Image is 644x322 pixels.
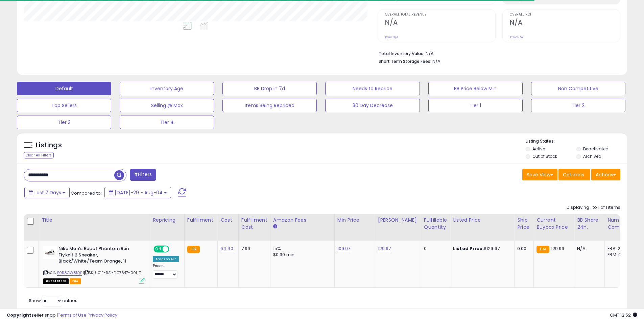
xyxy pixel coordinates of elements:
[536,217,571,231] div: Current Buybox Price
[220,245,233,252] a: 64.40
[222,82,317,95] button: BB Drop in 7d
[57,270,82,276] a: B0B8GW81QF
[120,82,214,95] button: Inventory Age
[325,82,420,95] button: Needs to Reprice
[424,246,445,252] div: 0
[532,146,545,152] label: Active
[273,252,329,258] div: $0.30 min
[154,246,163,252] span: ON
[428,82,523,95] button: BB Price Below Min
[531,82,625,95] button: Non Competitive
[378,217,418,224] div: [PERSON_NAME]
[378,245,391,252] a: 129.97
[567,204,620,211] div: Displaying 1 to 1 of 1 items
[42,217,147,224] div: Title
[7,312,31,318] strong: Copyright
[531,99,625,112] button: Tier 2
[17,99,111,112] button: Top Sellers
[24,187,70,198] button: Last 7 Days
[536,246,549,253] small: FBA
[58,246,141,266] b: Nike Men's React Phantom Run Flyknit 2 Sneaker, Black/White/Team Orange, 11
[153,256,179,262] div: Amazon AI *
[563,171,584,178] span: Columns
[607,246,630,252] div: FBA: 2
[453,246,509,252] div: $129.97
[591,169,620,180] button: Actions
[36,141,62,150] h5: Listings
[583,153,601,159] label: Archived
[273,224,277,230] small: Amazon Fees.
[58,312,87,318] a: Terms of Use
[71,190,102,196] span: Compared to:
[337,217,372,224] div: Min Price
[273,246,329,252] div: 15%
[130,169,156,181] button: Filters
[187,217,215,224] div: Fulfillment
[273,217,332,224] div: Amazon Fees
[577,217,602,231] div: BB Share 24h.
[43,246,145,283] div: ASIN:
[241,217,267,231] div: Fulfillment Cost
[522,169,557,180] button: Save View
[610,312,637,318] span: 2025-08-12 12:52 GMT
[453,245,484,252] b: Listed Price:
[17,116,111,129] button: Tier 3
[532,153,557,159] label: Out of Stock
[115,189,163,196] span: [DATE]-29 - Aug-04
[517,217,531,231] div: Ship Price
[428,99,523,112] button: Tier 1
[104,187,171,198] button: [DATE]-29 - Aug-04
[577,246,599,252] div: N/A
[241,246,265,252] div: 7.96
[29,297,77,304] span: Show: entries
[34,189,61,196] span: Last 7 Days
[187,246,200,253] small: FBA
[7,312,117,319] div: seller snap | |
[17,82,111,95] button: Default
[558,169,590,180] button: Columns
[526,138,627,145] p: Listing States:
[551,245,565,252] span: 129.96
[120,99,214,112] button: Selling @ Max
[325,99,420,112] button: 30 Day Decrease
[153,217,182,224] div: Repricing
[517,246,528,252] div: 0.00
[222,99,317,112] button: Items Being Repriced
[607,217,632,231] div: Num of Comp.
[70,278,81,284] span: FBA
[607,252,630,258] div: FBM: 0
[153,264,179,279] div: Preset:
[88,312,117,318] a: Privacy Policy
[337,245,351,252] a: 109.97
[120,116,214,129] button: Tier 4
[220,217,236,224] div: Cost
[43,246,57,259] img: 31WVc1qnYLL._SL40_.jpg
[424,217,447,231] div: Fulfillable Quantity
[168,246,179,252] span: OFF
[453,217,511,224] div: Listed Price
[583,146,609,152] label: Deactivated
[83,270,142,275] span: | SKU: 01F-RA1-DQ7647-001_11
[24,152,54,158] div: Clear All Filters
[43,278,69,284] span: All listings that are currently out of stock and unavailable for purchase on Amazon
